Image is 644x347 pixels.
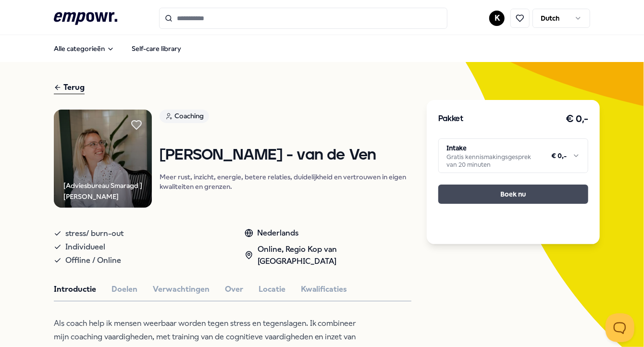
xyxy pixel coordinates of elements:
[259,283,285,296] button: Locatie
[245,227,411,239] div: Nederlands
[124,39,189,58] a: Self-care library
[489,11,505,26] button: K
[159,8,447,29] input: Search for products, categories or subcategories
[153,283,210,296] button: Verwachtingen
[160,172,411,191] p: Meer rust, inzicht, energie, betere relaties, duidelijkheid en vertrouwen in eigen kwaliteiten en...
[160,110,209,123] div: Coaching
[301,283,347,296] button: Kwalificaties
[606,313,634,342] iframe: Help Scout Beacon - Open
[438,185,588,204] button: Boek nu
[54,110,152,208] img: Product Image
[65,227,124,240] span: stress/ burn-out
[566,112,589,127] h3: € 0,-
[46,39,122,58] button: Alle categorieën
[65,254,121,267] span: Offline / Online
[54,283,96,296] button: Introductie
[54,81,85,94] div: Terug
[225,283,243,296] button: Over
[111,283,137,296] button: Doelen
[245,243,411,268] div: Online, Regio Kop van [GEOGRAPHIC_DATA]
[438,113,463,125] h3: Pakket
[160,147,411,164] h1: [PERSON_NAME] - van de Ven
[46,39,189,58] nav: Main
[65,240,105,254] span: Individueel
[160,110,411,126] a: Coaching
[63,180,152,202] div: [Adviesbureau Smaragd ] [PERSON_NAME]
